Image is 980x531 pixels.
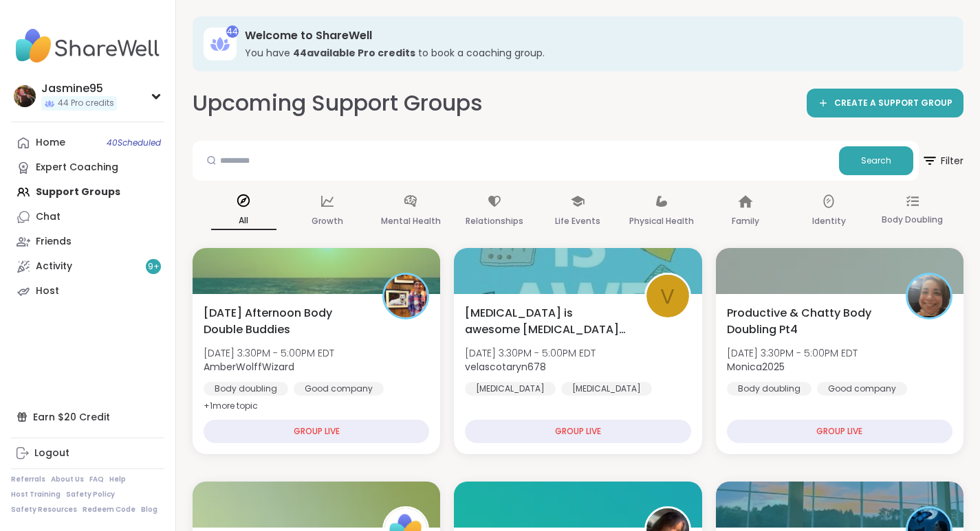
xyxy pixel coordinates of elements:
[312,213,343,229] p: Growth
[727,305,891,338] span: Productive & Chatty Body Doubling Pt4
[89,475,104,484] a: FAQ
[11,22,164,70] img: ShareWell Nav Logo
[245,28,944,43] h3: Welcome to ShareWell
[817,382,907,396] div: Good company
[226,25,239,38] div: 44
[465,346,596,360] span: [DATE] 3:30PM - 5:00PM EDT
[11,441,164,466] a: Logout
[11,279,164,304] a: Host
[204,305,367,338] span: [DATE] Afternoon Body Double Buddies
[245,46,944,60] h3: You have to book a coaching group.
[36,284,59,298] div: Host
[36,136,65,150] div: Home
[465,360,546,374] b: velascotaryn678
[465,420,690,443] div: GROUP LIVE
[834,98,952,109] span: CREATE A SUPPORT GROUP
[83,505,135,515] a: Redeem Code
[51,475,84,484] a: About Us
[34,447,69,460] div: Logout
[561,382,652,396] div: [MEDICAL_DATA]
[36,161,118,174] div: Expert Coaching
[384,275,427,317] img: AmberWolffWizard
[861,155,891,167] span: Search
[11,490,61,499] a: Host Training
[465,382,556,396] div: [MEDICAL_DATA]
[58,98,114,109] span: 44 Pro credits
[109,475,126,484] a: Help
[293,46,415,60] b: 44 available Pro credit s
[204,346,334,360] span: [DATE] 3:30PM - 5:00PM EDT
[66,490,115,499] a: Safety Policy
[107,137,161,148] span: 40 Scheduled
[148,261,160,273] span: 9 +
[11,505,77,515] a: Safety Resources
[11,205,164,229] a: Chat
[660,280,675,313] span: v
[727,346,858,360] span: [DATE] 3:30PM - 5:00PM EDT
[922,141,963,181] button: Filter
[807,89,963,117] a: CREATE A SUPPORT GROUP
[882,212,943,228] p: Body Doubling
[839,146,913,175] button: Search
[11,131,164,155] a: Home40Scheduled
[14,85,36,107] img: Jasmine95
[204,420,429,443] div: GROUP LIVE
[732,213,759,229] p: Family
[11,155,164,180] a: Expert Coaching
[466,213,523,229] p: Relationships
[11,254,164,279] a: Activity9+
[11,475,45,484] a: Referrals
[727,420,952,443] div: GROUP LIVE
[908,275,950,317] img: Monica2025
[36,260,72,273] div: Activity
[36,210,61,224] div: Chat
[922,144,963,177] span: Filter
[141,505,157,515] a: Blog
[727,382,812,396] div: Body doubling
[211,212,276,230] p: All
[11,229,164,254] a: Friends
[41,81,117,96] div: Jasmine95
[629,213,694,229] p: Physical Health
[812,213,846,229] p: Identity
[555,213,600,229] p: Life Events
[204,360,294,374] b: AmberWolffWizard
[36,235,72,249] div: Friends
[204,382,288,396] div: Body doubling
[193,88,483,119] h2: Upcoming Support Groups
[11,405,164,429] div: Earn $20 Credit
[381,213,441,229] p: Mental Health
[465,305,629,338] span: [MEDICAL_DATA] is awesome [MEDICAL_DATA] workbook
[294,382,384,396] div: Good company
[727,360,785,374] b: Monica2025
